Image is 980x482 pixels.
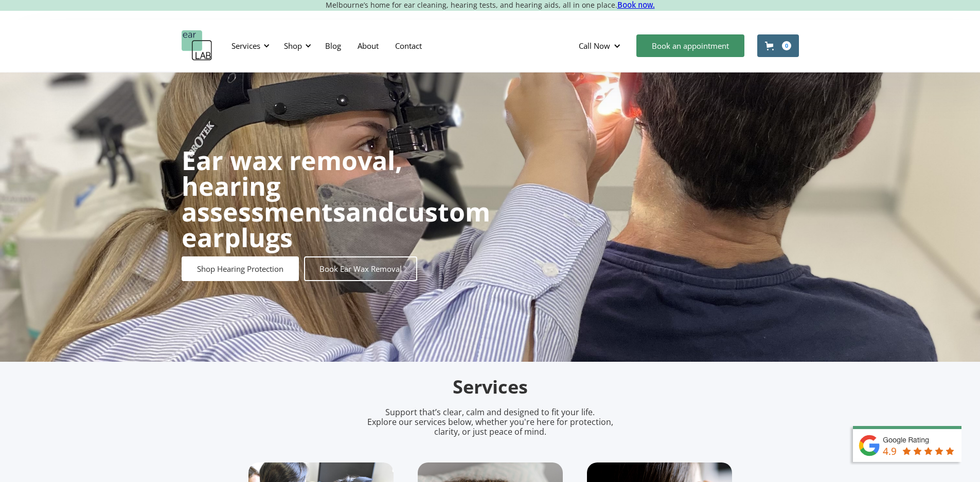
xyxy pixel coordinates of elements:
div: Services [231,41,260,51]
a: home [182,30,212,61]
strong: Ear wax removal, hearing assessments [182,143,402,229]
a: Book an appointment [636,34,744,57]
a: Shop Hearing Protection [182,256,299,281]
div: Shop [278,30,314,61]
a: Blog [317,31,349,61]
div: Call Now [579,41,610,51]
a: Open cart [757,34,799,57]
h2: Services [248,375,732,399]
a: Book Ear Wax Removal [304,256,417,281]
h1: and [182,147,490,250]
a: Contact [387,31,430,61]
a: About [349,31,387,61]
div: 0 [782,41,791,50]
div: Call Now [571,30,631,61]
div: Shop [284,41,302,51]
div: Services [225,30,273,61]
strong: custom earplugs [182,194,490,255]
p: Support that’s clear, calm and designed to fit your life. Explore our services below, whether you... [354,407,627,437]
